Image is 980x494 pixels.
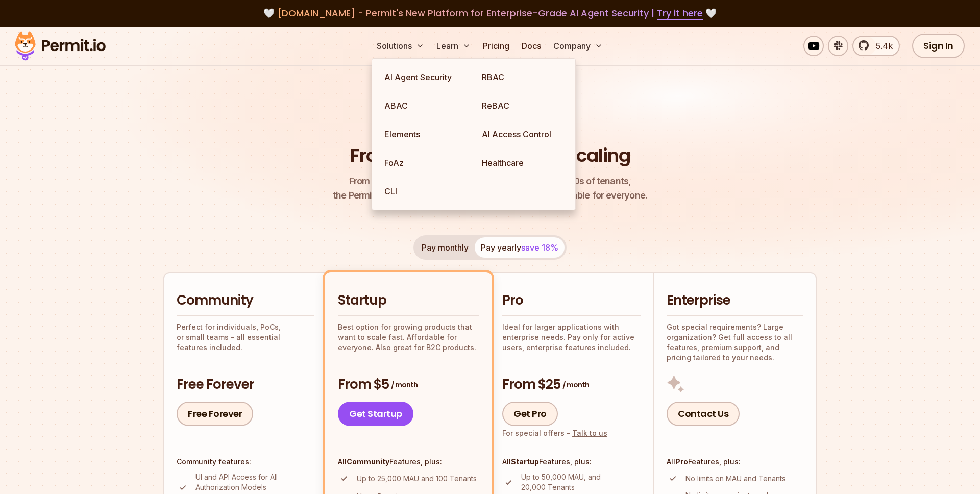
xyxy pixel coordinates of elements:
h3: Free Forever [177,376,314,394]
div: For special offers - [502,428,607,438]
a: AI Agent Security [376,63,474,91]
button: Solutions [373,36,428,56]
p: Ideal for larger applications with enterprise needs. Pay only for active users, enterprise featur... [502,322,641,353]
a: ABAC [376,91,474,120]
strong: Pro [675,457,688,466]
button: Pay monthly [415,237,475,258]
h4: All Features, plus: [667,457,803,467]
a: RBAC [474,63,571,91]
img: Permit logo [10,29,110,63]
a: Healthcare [474,149,571,177]
h4: All Features, plus: [502,457,641,467]
a: Talk to us [572,429,607,437]
h2: Startup [338,291,479,310]
a: Contact Us [667,402,740,426]
h1: From Free to Predictable Scaling [350,143,630,168]
div: 🤍 🤍 [24,6,955,20]
a: Try it here [657,7,703,20]
p: Up to 25,000 MAU and 100 Tenants [357,474,477,484]
a: 5.4k [852,36,900,56]
a: Sign In [912,34,965,58]
a: CLI [376,177,474,206]
h3: From $5 [338,376,479,394]
h4: Community features: [177,457,314,467]
span: / month [391,380,418,390]
h2: Community [177,291,314,310]
h2: Enterprise [667,291,803,310]
a: Pricing [479,36,513,56]
p: Up to 50,000 MAU, and 20,000 Tenants [521,472,641,492]
button: Company [549,36,607,56]
a: Docs [518,36,545,56]
p: Got special requirements? Large organization? Get full access to all features, premium support, a... [667,322,803,363]
p: Best option for growing products that want to scale fast. Affordable for everyone. Also great for... [338,322,479,353]
strong: Community [347,457,389,466]
span: [DOMAIN_NAME] - Permit's New Platform for Enterprise-Grade AI Agent Security | [277,7,703,19]
h2: Pro [502,291,641,310]
p: No limits on MAU and Tenants [685,474,786,484]
a: ReBAC [474,91,571,120]
a: Free Forever [177,402,253,426]
strong: Startup [511,457,539,466]
span: 5.4k [870,40,893,52]
a: Elements [376,120,474,149]
a: FoAz [376,149,474,177]
p: the Permit pricing model is simple, transparent, and affordable for everyone. [333,174,647,203]
h3: From $25 [502,376,641,394]
a: Get Pro [502,402,558,426]
a: Get Startup [338,402,413,426]
h4: All Features, plus: [338,457,479,467]
span: From a startup with 100 users to an enterprise with 1000s of tenants, [333,174,647,188]
a: AI Access Control [474,120,571,149]
button: Learn [432,36,475,56]
p: Perfect for individuals, PoCs, or small teams - all essential features included. [177,322,314,353]
span: / month [562,380,589,390]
